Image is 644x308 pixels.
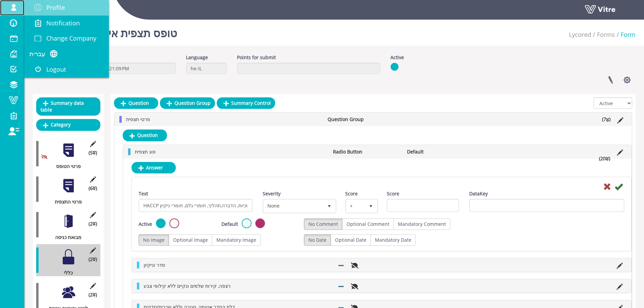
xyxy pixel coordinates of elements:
label: Optional Date [331,234,371,246]
span: פרטי תצפית [126,116,150,122]
span: select [323,200,335,212]
label: Default [221,221,238,228]
a: Question [123,129,167,141]
label: Active [139,221,152,228]
li: (7 ) [599,116,614,123]
label: Optional Image [169,234,212,246]
label: Score [345,190,358,197]
span: (2 ) [89,220,97,227]
span: Notification [46,19,80,27]
span: None [264,200,324,212]
li: (20 ) [596,155,614,162]
label: Points for submit [237,54,276,61]
a: Notification [24,16,109,31]
span: רצפה, קירות שלמים ונקיים ללא קילופי צבע [144,283,231,289]
label: Severity [263,190,281,197]
a: עברית [24,46,109,62]
label: Score [387,190,399,197]
a: Logout [24,62,109,77]
label: Active [390,54,404,61]
span: (2 ) [89,256,97,263]
span: (5 ) [89,149,97,156]
li: Radio Button [330,148,404,155]
li: Question Group [324,116,400,123]
a: Answer [132,162,176,173]
span: סדר וניקיון [144,262,165,268]
label: Mandatory Comment [393,218,450,230]
div: מבואת כניסה [36,234,95,241]
label: Text [139,190,148,197]
div: פרטי הטופס [36,163,95,170]
a: Summary Control [217,97,275,109]
a: Category [36,119,100,131]
img: yes [390,63,399,71]
span: Logout [46,65,66,73]
label: Language [186,54,208,61]
label: Mandatory Date [371,234,416,246]
a: Forms [597,30,615,39]
div: כללי [36,269,95,276]
span: Profile [46,3,65,11]
span: Change Company [46,34,96,42]
label: Optional Comment [342,218,394,230]
a: Question Group [160,97,215,109]
a: Change Company [24,31,109,46]
a: Question [114,97,158,109]
span: select [365,200,377,212]
a: Lycored [569,30,591,39]
span: (6 ) [89,185,97,192]
span: (2 ) [89,291,97,298]
label: No Comment [304,218,342,230]
li: Form [615,30,636,39]
li: Default [404,148,478,155]
span: סוג תצפית [135,148,156,155]
label: No Image [139,234,169,246]
span: עברית [29,50,45,58]
a: Summary data table [36,97,100,116]
label: No Date [304,234,331,246]
label: DataKey [469,190,488,197]
label: Mandatory Image [212,234,261,246]
span: + [346,200,364,212]
div: פרטי התצפית [36,198,95,205]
